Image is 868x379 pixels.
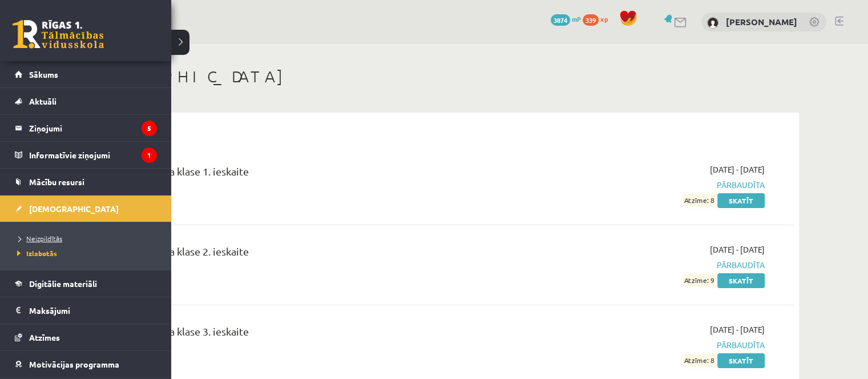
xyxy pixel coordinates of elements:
span: [DATE] - [DATE] [710,324,765,336]
span: Neizpildītās [14,234,62,243]
a: [DEMOGRAPHIC_DATA] [15,196,157,222]
span: Aktuāli [29,96,56,106]
a: Maksājumi [15,297,157,324]
span: Atzīme: 9 [683,274,716,286]
span: [DATE] - [DATE] [710,244,765,256]
span: [DATE] - [DATE] [710,163,765,175]
div: Angļu valoda JK 9.a klase 1. ieskaite [86,163,532,185]
span: Motivācijas programma [29,359,119,369]
a: Atzīmes [15,324,157,350]
h1: [DEMOGRAPHIC_DATA] [68,67,799,86]
legend: Informatīvie ziņojumi [29,142,157,168]
a: Neizpildītās [14,233,160,244]
a: Rīgas 1. Tālmācības vidusskola [13,20,104,49]
a: Aktuāli [15,88,157,114]
span: Digitālie materiāli [29,278,97,289]
span: Izlabotās [14,249,57,258]
span: Mācību resursi [29,177,84,187]
i: 5 [142,121,157,136]
a: 339 xp [583,14,613,23]
span: 339 [583,14,599,26]
a: Informatīvie ziņojumi1 [15,142,157,168]
a: Sākums [15,61,157,87]
span: Pārbaudīta [550,339,765,351]
a: Skatīt [717,273,765,288]
span: Pārbaudīta [550,179,765,191]
legend: Ziņojumi [29,115,157,141]
span: 3874 [551,14,570,26]
div: Angļu valoda JK 9.a klase 3. ieskaite [86,324,532,345]
span: Sākums [29,69,58,79]
span: Atzīme: 8 [683,194,716,206]
a: Digitālie materiāli [15,270,157,297]
legend: Maksājumi [29,297,157,324]
span: mP [572,14,581,23]
a: Skatīt [717,353,765,368]
span: [DEMOGRAPHIC_DATA] [29,204,119,214]
span: xp [600,14,608,23]
a: 3874 mP [551,14,581,23]
a: Ziņojumi5 [15,115,157,141]
img: Diana Aleksandrova [707,17,718,29]
a: Mācību resursi [15,169,157,195]
div: Angļu valoda JK 9.a klase 2. ieskaite [86,244,532,265]
span: Atzīmes [29,332,60,342]
a: [PERSON_NAME] [726,16,797,27]
a: Motivācijas programma [15,351,157,377]
a: Skatīt [717,193,765,208]
span: Atzīme: 8 [683,354,716,366]
i: 1 [142,147,157,163]
span: Pārbaudīta [550,259,765,271]
a: Izlabotās [14,248,160,258]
